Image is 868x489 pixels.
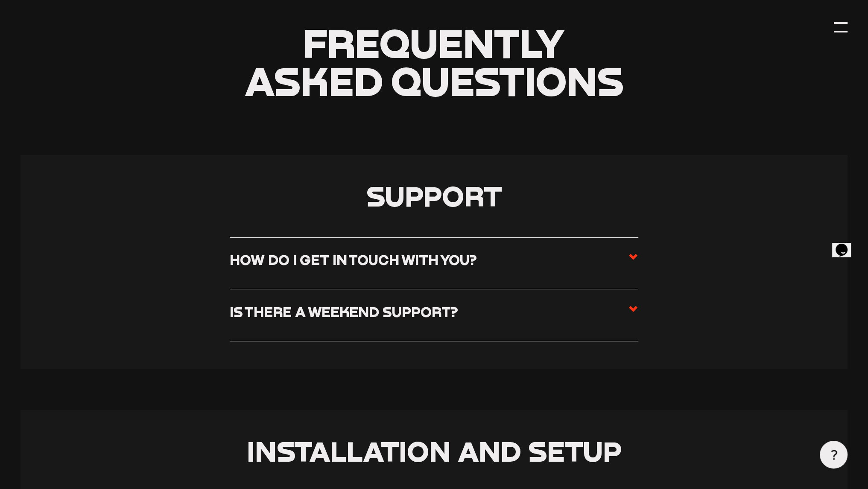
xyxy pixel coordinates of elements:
span: Support [366,179,502,213]
span: Installation and setup [247,434,622,468]
span: Frequently asked questions [244,19,623,105]
h3: How do I get in touch with you? [230,251,477,268]
h3: Is there a weekend support? [230,303,458,320]
iframe: chat widget [832,232,859,257]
